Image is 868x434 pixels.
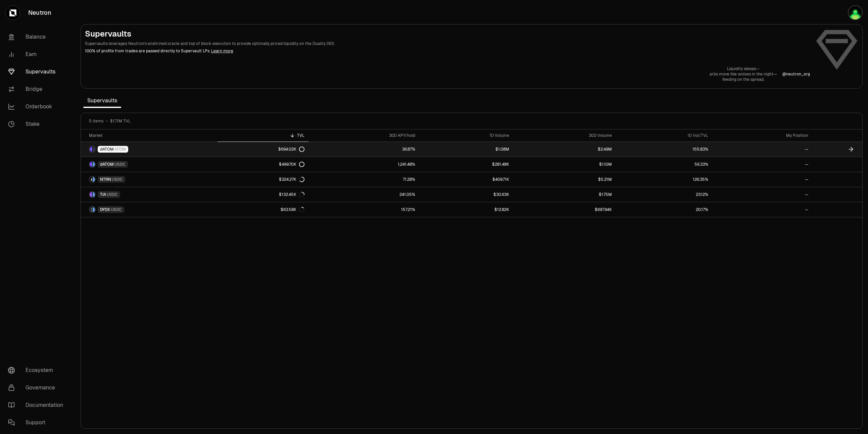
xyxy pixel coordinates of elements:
[513,202,616,217] a: $697.94K
[81,202,218,217] a: DYDX LogoUSDC LogoDYDXUSDC
[419,142,513,157] a: $1.08M
[616,187,712,202] a: 23.12%
[85,41,810,47] p: Supervaults leverages Neutron's enshrined oracle and top of block execution to provide optimally ...
[93,147,95,152] img: ATOM Logo
[712,172,812,187] a: --
[89,133,213,138] div: Market
[848,5,863,20] img: Kepir Wallet
[218,187,308,202] a: $132.45K
[89,118,103,124] span: 5 items
[3,80,73,98] a: Bridge
[513,172,616,187] a: $5.21M
[513,157,616,172] a: $1.10M
[616,157,712,172] a: 56.33%
[3,396,73,414] a: Documentation
[83,94,121,107] span: Supervaults
[419,157,513,172] a: $281.48K
[90,147,92,152] img: dATOM Logo
[423,133,509,138] div: 1D Volume
[620,133,708,138] div: 1D Vol/TVL
[712,202,812,217] a: --
[93,162,95,167] img: USDC Logo
[81,187,218,202] a: TIA LogoUSDC LogoTIAUSDC
[308,202,419,217] a: 157.21%
[85,48,810,54] p: 100% of profits from trades are passed directly to Supervault LPs.
[90,192,92,197] img: TIA Logo
[716,133,808,138] div: My Position
[218,202,308,217] a: $63.58K
[112,177,123,182] span: USDC
[3,98,73,115] a: Orderbook
[3,414,73,431] a: Support
[218,142,308,157] a: $694.02K
[90,162,92,167] img: dATOM Logo
[90,177,92,182] img: NTRN Logo
[308,187,419,202] a: 241.05%
[308,172,419,187] a: 71.28%
[3,46,73,63] a: Earn
[90,207,92,212] img: DYDX Logo
[782,71,810,77] a: @neutron_org
[419,187,513,202] a: $30.63K
[100,207,110,212] span: DYDX
[211,48,233,54] a: Learn more
[222,133,304,138] div: TVL
[419,202,513,217] a: $12.82K
[3,115,73,133] a: Stake
[81,172,218,187] a: NTRN LogoUSDC LogoNTRNUSDC
[81,157,218,172] a: dATOM LogoUSDC LogodATOMUSDC
[3,379,73,396] a: Governance
[81,142,218,157] a: dATOM LogoATOM LogodATOMATOM
[218,172,308,187] a: $324.27K
[616,172,712,187] a: 126.35%
[218,157,308,172] a: $499.70K
[3,28,73,46] a: Balance
[278,147,304,152] div: $694.02K
[616,202,712,217] a: 20.17%
[3,362,73,379] a: Ecosystem
[114,147,126,152] span: ATOM
[513,142,616,157] a: $2.49M
[616,142,712,157] a: 155.83%
[100,162,114,167] span: dATOM
[710,66,777,82] a: Liquidity sleeps—arbs move like wolves in the night—feeding on the spread.
[513,187,616,202] a: $1.75M
[312,133,415,138] div: 30D APY/hold
[279,162,304,167] div: $499.70K
[308,157,419,172] a: 1,241.48%
[710,66,777,71] p: Liquidity sleeps—
[93,177,95,182] img: USDC Logo
[114,162,126,167] span: USDC
[279,177,304,182] div: $324.27K
[308,142,419,157] a: 36.87%
[782,71,810,77] p: @ neutron_org
[107,192,118,197] span: USDC
[710,77,777,82] p: feeding on the spread.
[419,172,513,187] a: $409.71K
[712,157,812,172] a: --
[100,192,106,197] span: TIA
[100,147,114,152] span: dATOM
[93,192,95,197] img: USDC Logo
[85,29,810,39] h2: Supervaults
[517,133,612,138] div: 30D Volume
[281,207,304,212] div: $63.58K
[110,118,131,124] span: $1.71M TVL
[3,63,73,80] a: Supervaults
[111,207,122,212] span: USDC
[93,207,95,212] img: USDC Logo
[710,71,777,77] p: arbs move like wolves in the night—
[100,177,111,182] span: NTRN
[279,192,304,197] div: $132.45K
[712,187,812,202] a: --
[712,142,812,157] a: --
